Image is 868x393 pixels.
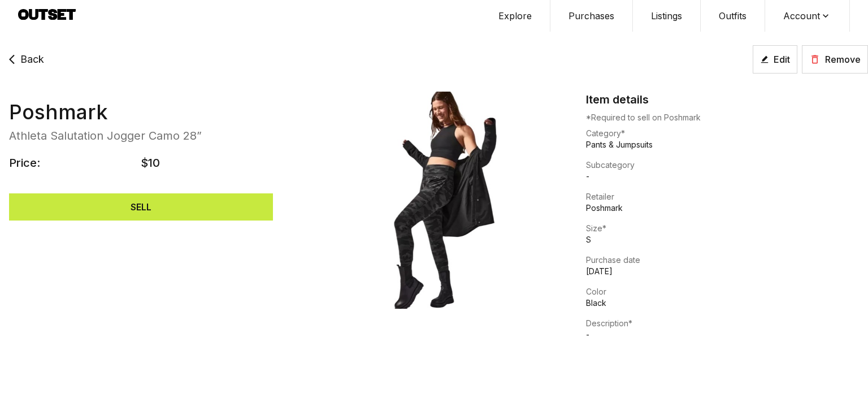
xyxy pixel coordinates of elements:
p: S [586,234,868,245]
p: Poshmark [586,202,868,214]
p: [DATE] [586,266,868,277]
h5: Category* [586,128,868,139]
p: *Required to sell on Poshmark [586,112,868,123]
p: Pants & Jumpsuits [586,139,868,150]
button: Edit [753,45,797,74]
p: - [586,171,868,182]
h4: Item details [586,92,649,107]
p: - [586,329,868,340]
h5: Size* [586,223,868,234]
h5: Description* [586,318,868,329]
span: Price: [9,155,141,171]
span: Remove [825,53,861,66]
img: Athleta Salutation Jogger Camo 28” Poshmark image 1 [293,92,575,309]
span: $10 [141,155,272,171]
h5: Subcategory [586,159,868,171]
span: Back [20,51,44,67]
h5: Purchase date [586,254,868,266]
span: Athleta Salutation Jogger Camo 28” [9,123,273,144]
h5: Retailer [586,191,868,202]
span: Poshmark [9,101,273,123]
button: SELL [9,193,273,221]
p: Black [586,297,868,309]
h5: Color [586,286,868,297]
span: Edit [774,53,790,66]
button: Remove [802,45,868,74]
